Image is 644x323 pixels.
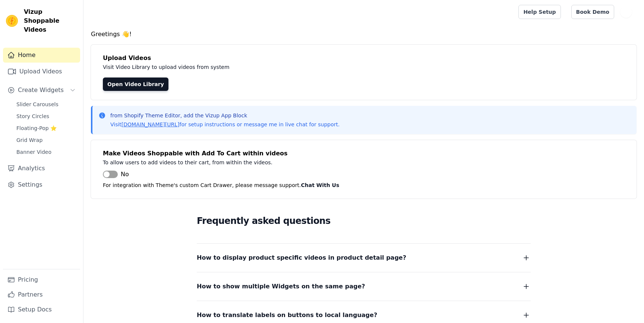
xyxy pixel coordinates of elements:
[518,5,561,19] a: Help Setup
[103,158,437,167] p: To allow users to add videos to their cart, from within the videos.
[12,99,80,110] a: Slider Carousels
[16,124,57,132] span: Floating-Pop ⭐
[3,161,80,176] a: Analytics
[16,136,42,144] span: Grid Wrap
[3,272,80,287] a: Pricing
[16,101,59,108] span: Slider Carousels
[197,281,531,292] button: How to show multiple Widgets on the same page?
[12,111,80,121] a: Story Circles
[3,287,80,302] a: Partners
[197,281,365,292] span: How to show multiple Widgets on the same page?
[16,148,51,156] span: Banner Video
[91,30,637,39] h4: Greetings 👋!
[110,112,340,119] p: from Shopify Theme Editor, add the Vizup App Block
[121,170,129,179] span: No
[16,113,49,120] span: Story Circles
[103,54,625,63] h4: Upload Videos
[571,5,614,19] a: Book Demo
[103,149,625,158] h4: Make Videos Shoppable with Add To Cart within videos
[3,48,80,63] a: Home
[12,135,80,145] a: Grid Wrap
[197,213,531,228] h2: Frequently asked questions
[110,121,340,128] p: Visit for setup instructions or message me in live chat for support.
[18,86,64,95] span: Create Widgets
[197,253,406,263] span: How to display product specific videos in product detail page?
[12,123,80,133] a: Floating-Pop ⭐
[6,15,18,27] img: Vizup
[24,7,77,34] span: Vizup Shoppable Videos
[197,310,531,320] button: How to translate labels on buttons to local language?
[103,170,129,179] button: No
[301,181,340,190] button: Chat With Us
[3,64,80,79] a: Upload Videos
[197,310,377,320] span: How to translate labels on buttons to local language?
[103,77,168,91] a: Open Video Library
[121,121,180,127] a: [DOMAIN_NAME][URL]
[103,181,625,190] p: For integration with Theme's custom Cart Drawer, please message support.
[12,147,80,157] a: Banner Video
[197,253,531,263] button: How to display product specific videos in product detail page?
[3,302,80,317] a: Setup Docs
[3,83,80,98] button: Create Widgets
[103,63,437,72] p: Visit Video Library to upload videos from system
[3,177,80,192] a: Settings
